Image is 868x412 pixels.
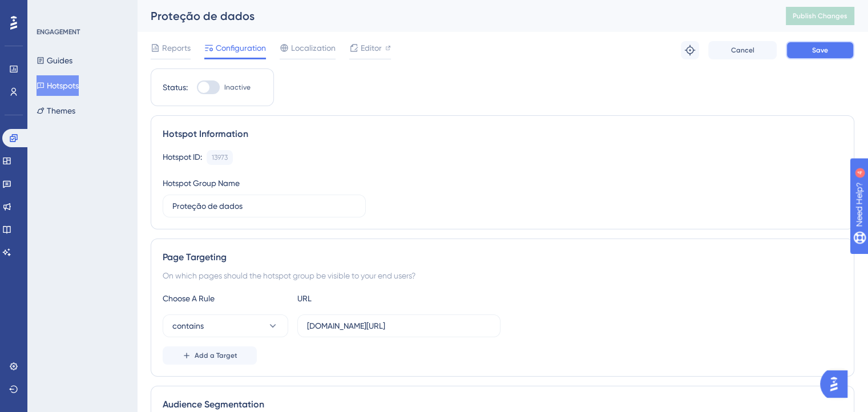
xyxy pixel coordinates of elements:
div: Page Targeting [163,251,842,264]
div: ENGAGEMENT [37,27,80,37]
span: Configuration [216,41,266,55]
div: Status: [163,80,188,94]
span: Save [812,46,828,55]
span: Publish Changes [793,11,847,21]
div: Hotspot ID: [163,150,202,165]
div: Choose A Rule [163,292,288,305]
button: Guides [37,50,72,71]
span: Cancel [731,46,754,55]
span: Editor [361,41,382,55]
input: yourwebsite.com/path [307,320,491,332]
button: Themes [37,100,75,121]
span: Reports [162,41,191,55]
input: Type your Hotspot Group Name here [172,200,356,212]
div: 13973 [212,153,228,162]
div: URL [297,292,423,305]
iframe: UserGuiding AI Assistant Launcher [820,367,854,401]
div: Hotspot Group Name [163,176,240,190]
span: Add a Target [195,351,237,360]
button: Hotspots [37,75,79,96]
div: Proteção de dados [151,8,757,24]
span: Inactive [224,83,251,92]
button: Publish Changes [786,7,854,25]
span: contains [172,319,204,333]
div: 4 [79,6,83,15]
div: On which pages should the hotspot group be visible to your end users? [163,269,842,282]
button: Cancel [708,41,777,59]
div: Hotspot Information [163,127,842,141]
div: Audience Segmentation [163,398,842,411]
button: Add a Target [163,346,257,365]
button: Save [786,41,854,59]
button: contains [163,314,288,337]
span: Need Help? [27,3,71,17]
span: Localization [291,41,336,55]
